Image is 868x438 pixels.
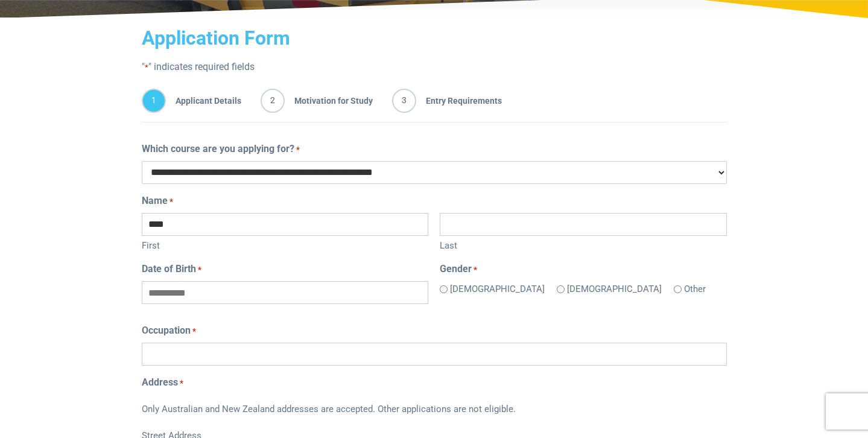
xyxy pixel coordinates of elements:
label: Other [684,282,706,296]
span: Entry Requirements [416,89,502,113]
span: 3 [392,89,416,113]
label: Last [440,236,726,253]
legend: Address [142,375,727,390]
span: 1 [142,89,166,113]
p: " " indicates required fields [142,60,727,74]
label: [DEMOGRAPHIC_DATA] [450,282,545,296]
label: [DEMOGRAPHIC_DATA] [567,282,662,296]
legend: Gender [440,262,726,276]
label: First [142,236,428,253]
legend: Name [142,194,727,208]
label: Which course are you applying for? [142,142,300,156]
label: Date of Birth [142,262,201,276]
span: Applicant Details [166,89,241,113]
label: Occupation [142,323,196,338]
h2: Application Form [142,27,727,49]
span: Motivation for Study [285,89,373,113]
div: Only Australian and New Zealand addresses are accepted. Other applications are not eligible. [142,395,727,426]
span: 2 [261,89,285,113]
